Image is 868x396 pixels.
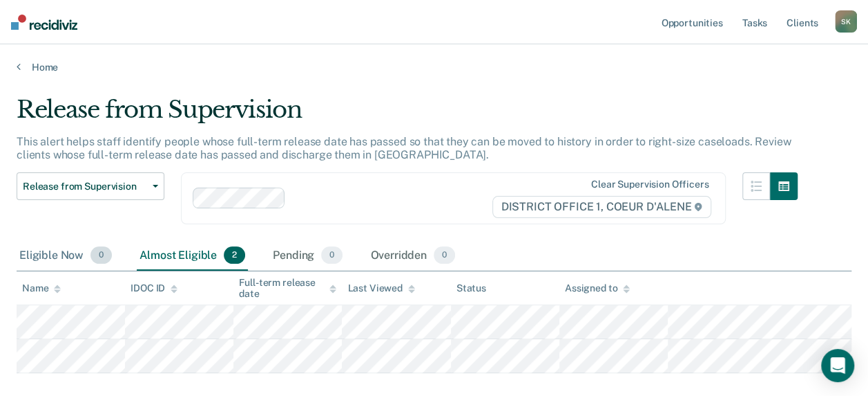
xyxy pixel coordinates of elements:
[835,10,857,33] button: SK
[23,181,147,192] span: Release from Supervision
[131,282,177,294] div: IDOC ID
[17,61,851,73] a: Home
[456,282,486,294] div: Status
[367,241,458,271] div: Overridden0
[17,241,115,271] div: Eligible Now0
[239,277,336,300] div: Full-term release date
[321,246,343,264] span: 0
[90,246,112,264] span: 0
[270,241,345,271] div: Pending0
[137,241,248,271] div: Almost Eligible2
[565,282,630,294] div: Assigned to
[835,10,857,33] div: S K
[17,135,791,161] p: This alert helps staff identify people whose full-term release date has passed so that they can b...
[17,172,164,200] button: Release from Supervision
[11,15,77,30] img: Recidiviz
[22,282,61,294] div: Name
[224,246,245,264] span: 2
[347,282,414,294] div: Last Viewed
[434,246,455,264] span: 0
[17,96,798,135] div: Release from Supervision
[821,349,854,382] div: Open Intercom Messenger
[492,196,712,218] span: DISTRICT OFFICE 1, COEUR D'ALENE
[591,179,708,190] div: Clear supervision officers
